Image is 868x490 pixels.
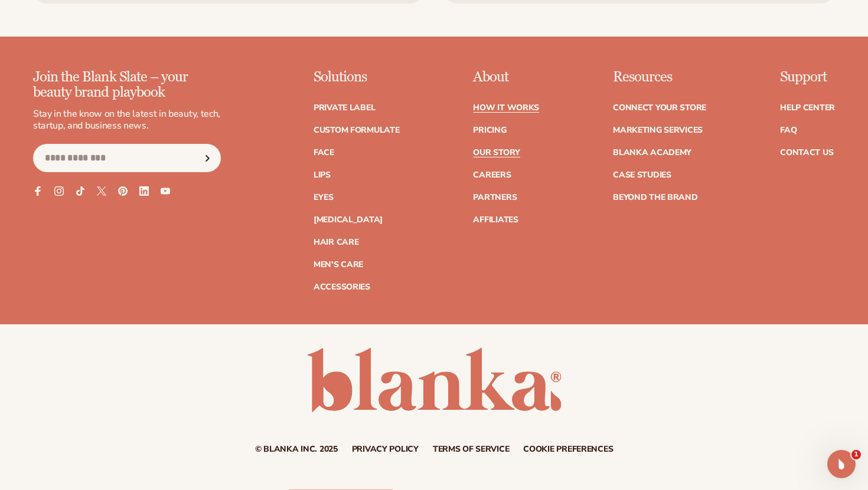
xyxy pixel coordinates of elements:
[352,445,419,453] a: Privacy policy
[433,445,510,453] a: Terms of service
[473,193,517,202] a: Partners
[473,149,520,157] a: Our Story
[314,149,334,157] a: Face
[314,193,334,202] a: Eyes
[473,104,539,112] a: How It Works
[473,171,511,179] a: Careers
[780,126,797,134] a: FAQ
[314,104,375,112] a: Private label
[314,238,358,246] a: Hair Care
[314,126,400,134] a: Custom formulate
[194,144,220,172] button: Subscribe
[851,450,861,459] span: 1
[780,104,835,112] a: Help Center
[613,171,671,179] a: Case Studies
[33,70,221,101] p: Join the Blank Slate – your beauty brand playbook
[613,149,691,157] a: Blanka Academy
[473,70,539,85] p: About
[780,149,833,157] a: Contact Us
[314,70,400,85] p: Solutions
[473,126,506,134] a: Pricing
[314,283,370,291] a: Accessories
[314,171,331,179] a: Lips
[613,104,706,112] a: Connect your store
[613,193,698,202] a: Beyond the brand
[613,70,706,85] p: Resources
[613,126,703,134] a: Marketing services
[827,450,856,478] iframe: Intercom live chat
[255,443,338,455] small: © Blanka Inc. 2025
[780,70,835,85] p: Support
[314,261,363,269] a: Men's Care
[523,445,613,453] a: Cookie preferences
[314,216,383,224] a: [MEDICAL_DATA]
[473,216,518,224] a: Affiliates
[33,108,221,133] p: Stay in the know on the latest in beauty, tech, startup, and business news.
